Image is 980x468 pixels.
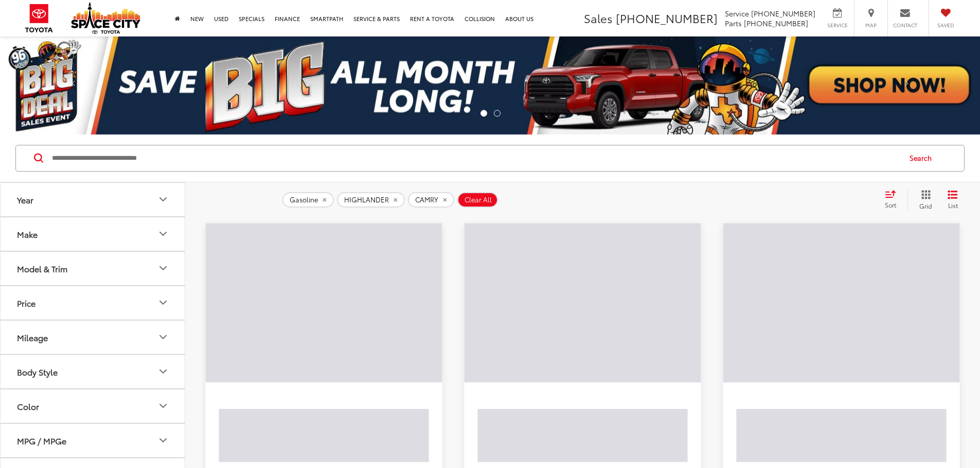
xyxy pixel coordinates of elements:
[415,196,438,204] span: CAMRY
[1,252,186,285] button: Model & TrimModel & Trim
[457,192,498,208] button: Clear All
[17,264,67,273] div: Model & Trim
[157,365,169,378] div: Body Style
[17,229,38,239] div: Make
[465,196,492,204] span: Clear All
[725,8,749,18] span: Service
[940,190,966,210] button: List View
[744,18,808,28] span: [PHONE_NUMBER]
[17,332,48,342] div: Mileage
[751,8,815,18] span: [PHONE_NUMBER]
[157,400,169,412] div: Color
[17,436,66,445] div: MPG / MPGe
[826,22,849,29] span: Service
[934,22,957,29] span: Saved
[860,22,882,29] span: Map
[907,190,940,210] button: Grid View
[1,355,186,388] button: Body StyleBody Style
[893,22,917,29] span: Contact
[900,145,947,171] button: Search
[157,434,169,446] div: MPG / MPGe
[408,192,454,208] button: remove CAMRY
[880,190,907,210] button: Select sort value
[1,321,186,354] button: MileageMileage
[1,389,186,423] button: ColorColor
[157,228,169,240] div: Make
[584,10,613,26] span: Sales
[344,196,389,204] span: HIGHLANDER
[725,18,742,28] span: Parts
[616,10,718,26] span: [PHONE_NUMBER]
[17,367,58,377] div: Body Style
[290,196,318,204] span: Gasoline
[1,286,186,320] button: PricePrice
[17,401,39,411] div: Color
[71,2,140,34] img: Space City Toyota
[948,201,958,210] span: List
[1,424,186,457] button: MPG / MPGeMPG / MPGe
[885,200,896,209] span: Sort
[337,192,405,208] button: remove HIGHLANDER
[51,146,900,171] input: Search by Make, Model, or Keyword
[157,193,169,205] div: Year
[1,183,186,216] button: YearYear
[919,201,932,210] span: Grid
[157,262,169,274] div: Model & Trim
[17,298,35,308] div: Price
[282,192,334,208] button: remove Gasoline
[1,217,186,251] button: MakeMake
[157,331,169,343] div: Mileage
[157,296,169,309] div: Price
[17,195,33,204] div: Year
